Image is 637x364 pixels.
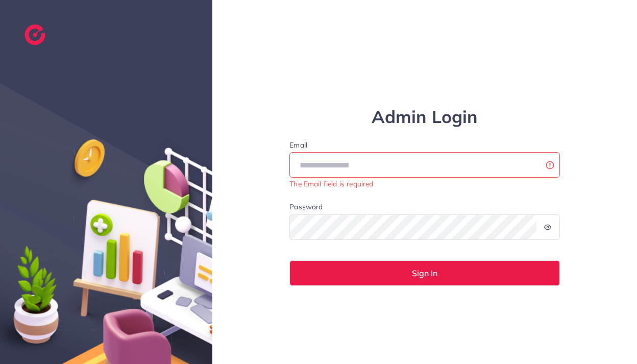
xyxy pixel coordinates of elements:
[289,260,560,286] button: Sign In
[412,269,437,277] span: Sign In
[289,202,323,212] label: Password
[289,140,560,150] label: Email
[24,25,45,45] img: logo
[289,107,560,128] h1: Admin Login
[289,179,373,188] small: The Email field is required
